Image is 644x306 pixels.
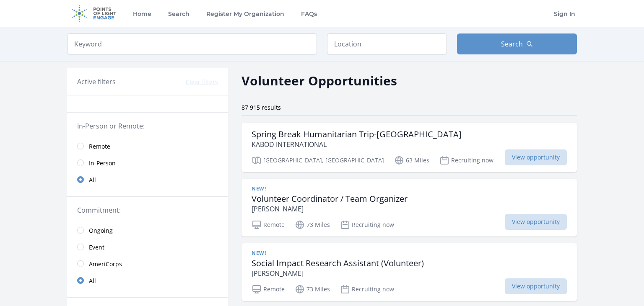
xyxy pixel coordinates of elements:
[327,33,447,54] input: Location
[89,260,122,268] span: AmeriCorps
[89,243,104,252] span: Event
[89,142,110,151] span: Remote
[67,222,228,239] a: Ongoing
[252,204,408,214] p: [PERSON_NAME]
[241,123,577,172] a: Spring Break Humanitarian Trip-[GEOGRAPHIC_DATA] KABOD INTERNATIONAL [GEOGRAPHIC_DATA], [GEOGRAPH...
[67,255,228,272] a: AmeriCorps
[77,121,218,131] legend: In-Person or Remote:
[252,250,266,257] span: New!
[89,176,96,184] span: All
[89,277,96,285] span: All
[241,179,577,237] a: New! Volunteer Coordinator / Team Organizer [PERSON_NAME] Remote 73 Miles Recruiting now View opp...
[439,155,493,165] p: Recruiting now
[252,185,266,192] span: New!
[241,71,397,90] h2: Volunteer Opportunities
[241,103,281,111] span: 87 915 results
[252,258,424,268] h3: Social Impact Research Assistant (Volunteer)
[77,205,218,215] legend: Commitment:
[505,278,567,294] span: View opportunity
[77,77,116,87] h3: Active filters
[252,129,462,139] h3: Spring Break Humanitarian Trip-[GEOGRAPHIC_DATA]
[252,268,424,278] p: [PERSON_NAME]
[252,284,285,294] p: Remote
[67,171,228,188] a: All
[340,284,394,294] p: Recruiting now
[67,239,228,255] a: Event
[241,243,577,301] a: New! Social Impact Research Assistant (Volunteer) [PERSON_NAME] Remote 73 Miles Recruiting now Vi...
[252,139,462,149] p: KABOD INTERNATIONAL
[505,149,567,165] span: View opportunity
[501,39,523,49] span: Search
[67,33,317,54] input: Keyword
[67,154,228,171] a: In-Person
[252,220,285,230] p: Remote
[89,159,116,167] span: In-Person
[295,284,330,294] p: 73 Miles
[67,138,228,154] a: Remote
[186,78,218,86] button: Clear filters
[295,220,330,230] p: 73 Miles
[252,194,408,204] h3: Volunteer Coordinator / Team Organizer
[89,226,113,235] span: Ongoing
[252,155,384,165] p: [GEOGRAPHIC_DATA], [GEOGRAPHIC_DATA]
[394,155,429,165] p: 63 Miles
[67,272,228,289] a: All
[457,33,577,54] button: Search
[340,220,394,230] p: Recruiting now
[505,214,567,230] span: View opportunity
